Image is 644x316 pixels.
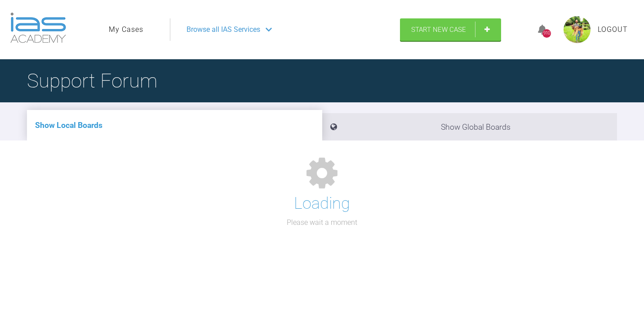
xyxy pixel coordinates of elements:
[27,110,322,140] li: Show Local Boards
[400,18,501,41] a: Start New Case
[411,26,466,34] span: Start New Case
[542,29,551,38] div: 910
[287,217,357,228] p: Please wait a moment
[322,113,617,140] li: Show Global Boards
[598,24,628,35] a: Logout
[187,24,260,35] span: Browse all IAS Services
[27,65,157,97] h1: Support Forum
[294,191,350,217] h1: Loading
[564,16,591,43] img: profile.png
[109,24,143,35] a: My Cases
[10,13,66,43] img: logo-light.3e3ef733.png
